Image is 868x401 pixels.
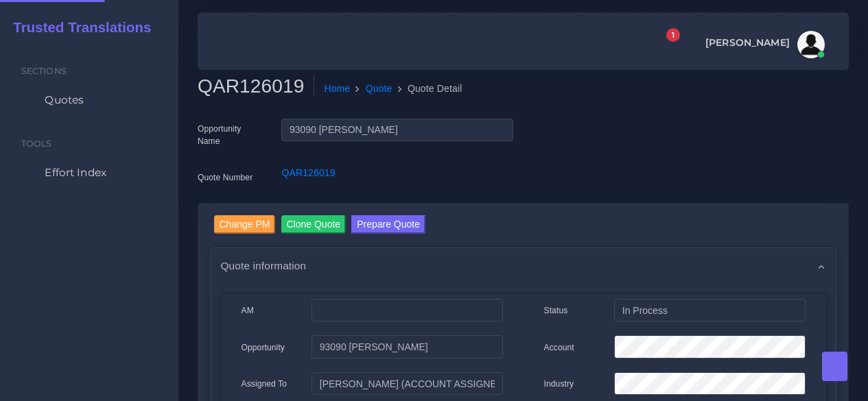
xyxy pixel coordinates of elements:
label: Status [544,304,568,317]
span: Sections [21,66,67,76]
label: Account [544,341,574,354]
label: AM [242,304,254,317]
a: Prepare Quote [351,215,425,237]
label: Quote Number [198,171,253,184]
a: [PERSON_NAME]avatar [699,31,830,58]
a: QAR126019 [281,167,335,178]
span: 1 [666,28,680,42]
label: Opportunity Name [198,123,261,147]
label: Opportunity [242,341,285,354]
a: Home [324,82,350,96]
button: Prepare Quote [351,215,425,234]
a: Quotes [10,86,168,114]
a: Effort Index [10,158,168,187]
h2: QAR126019 [198,75,314,98]
label: Assigned To [242,378,288,390]
input: Change PM [214,215,276,234]
span: Effort Index [45,165,106,180]
input: pm [312,372,502,396]
img: avatar [797,31,825,58]
input: Clone Quote [281,215,347,234]
h2: Trusted Translations [3,19,151,36]
span: Quote information [221,258,307,274]
span: [PERSON_NAME] [705,38,790,47]
label: Industry [544,378,574,390]
span: Tools [21,138,52,149]
a: Quote [366,82,392,96]
a: Trusted Translations [3,16,151,39]
div: Quote information [211,248,836,283]
span: Quotes [45,93,84,108]
li: Quote Detail [392,82,462,96]
a: 1 [654,36,678,54]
